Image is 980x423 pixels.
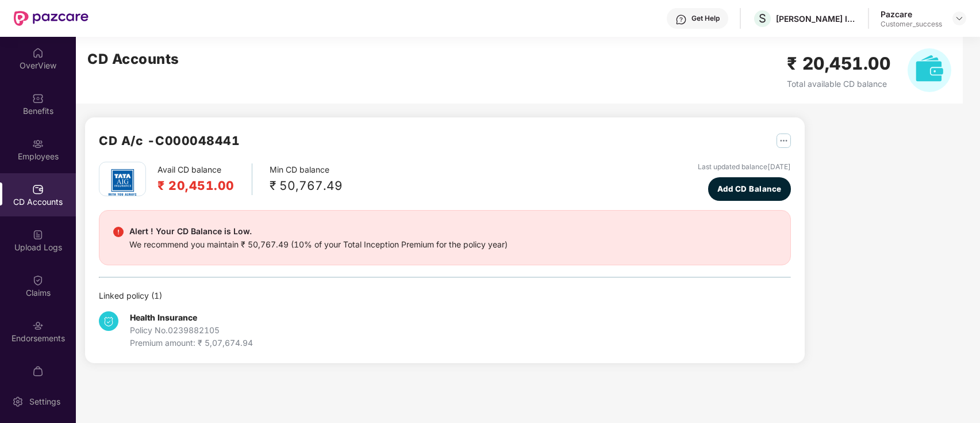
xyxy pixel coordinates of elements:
div: Avail CD balance [157,163,252,195]
img: tatag.png [102,162,143,203]
b: Health Insurance [130,313,197,322]
h2: ₹ 20,451.00 [787,50,891,77]
img: svg+xml;base64,PHN2ZyBpZD0iRW1wbG95ZWVzIiB4bWxucz0iaHR0cDovL3d3dy53My5vcmcvMjAwMC9zdmciIHdpZHRoPS... [32,138,44,150]
div: Settings [26,396,64,407]
img: svg+xml;base64,PHN2ZyB4bWxucz0iaHR0cDovL3d3dy53My5vcmcvMjAwMC9zdmciIHdpZHRoPSIzNCIgaGVpZ2h0PSIzNC... [99,311,118,331]
img: svg+xml;base64,PHN2ZyBpZD0iVXBsb2FkX0xvZ3MiIGRhdGEtbmFtZT0iVXBsb2FkIExvZ3MiIHhtbG5zPSJodHRwOi8vd3... [32,229,44,241]
img: svg+xml;base64,PHN2ZyBpZD0iSG9tZSIgeG1sbnM9Imh0dHA6Ly93d3cudzMub3JnLzIwMDAvc3ZnIiB3aWR0aD0iMjAiIG... [32,47,44,59]
div: Alert ! Your CD Balance is Low. [129,224,508,238]
div: We recommend you maintain ₹ 50,767.49 (10% of your Total Inception Premium for the policy year) [129,238,508,251]
span: Add CD Balance [717,183,782,195]
span: Total available CD balance [787,79,887,89]
div: [PERSON_NAME] INOTEC LIMITED [776,13,856,24]
h2: CD Accounts [87,48,179,70]
div: Get Help [691,14,720,23]
img: svg+xml;base64,PHN2ZyBpZD0iU2V0dGluZy0yMHgyMCIgeG1sbnM9Imh0dHA6Ly93d3cudzMub3JnLzIwMDAvc3ZnIiB3aW... [12,396,24,407]
img: svg+xml;base64,PHN2ZyBpZD0iSGVscC0zMngzMiIgeG1sbnM9Imh0dHA6Ly93d3cudzMub3JnLzIwMDAvc3ZnIiB3aWR0aD... [675,14,687,25]
img: New Pazcare Logo [14,11,89,26]
h2: ₹ 20,451.00 [157,176,235,195]
span: S [759,12,766,25]
img: svg+xml;base64,PHN2ZyBpZD0iQ0RfQWNjb3VudHMiIGRhdGEtbmFtZT0iQ0QgQWNjb3VudHMiIHhtbG5zPSJodHRwOi8vd3... [32,184,44,195]
img: svg+xml;base64,PHN2ZyB4bWxucz0iaHR0cDovL3d3dy53My5vcmcvMjAwMC9zdmciIHdpZHRoPSIyNSIgaGVpZ2h0PSIyNS... [777,134,791,148]
img: svg+xml;base64,PHN2ZyBpZD0iQ2xhaW0iIHhtbG5zPSJodHRwOi8vd3d3LnczLm9yZy8yMDAwL3N2ZyIgd2lkdGg9IjIwIi... [32,275,44,286]
div: Premium amount: ₹ 5,07,674.94 [130,337,253,349]
div: ₹ 50,767.49 [270,176,343,195]
img: svg+xml;base64,PHN2ZyB4bWxucz0iaHR0cDovL3d3dy53My5vcmcvMjAwMC9zdmciIHhtbG5zOnhsaW5rPSJodHRwOi8vd3... [908,48,951,92]
img: svg+xml;base64,PHN2ZyBpZD0iTXlfT3JkZXJzIiBkYXRhLW5hbWU9Ik15IE9yZGVycyIgeG1sbnM9Imh0dHA6Ly93d3cudz... [32,365,44,377]
img: svg+xml;base64,PHN2ZyBpZD0iRHJvcGRvd24tMzJ4MzIiIHhtbG5zPSJodHRwOi8vd3d3LnczLm9yZy8yMDAwL3N2ZyIgd2... [955,14,964,23]
div: Policy No. 0239882105 [130,324,253,337]
img: svg+xml;base64,PHN2ZyBpZD0iRGFuZ2VyX2FsZXJ0IiBkYXRhLW5hbWU9IkRhbmdlciBhbGVydCIgeG1sbnM9Imh0dHA6Ly... [113,227,124,237]
div: Last updated balance [DATE] [698,162,791,173]
div: Linked policy ( 1 ) [99,289,791,302]
button: Add CD Balance [708,177,790,201]
div: Customer_success [881,20,942,29]
img: svg+xml;base64,PHN2ZyBpZD0iQmVuZWZpdHMiIHhtbG5zPSJodHRwOi8vd3d3LnczLm9yZy8yMDAwL3N2ZyIgd2lkdGg9Ij... [32,93,44,104]
div: Pazcare [881,9,942,20]
img: svg+xml;base64,PHN2ZyBpZD0iRW5kb3JzZW1lbnRzIiB4bWxucz0iaHR0cDovL3d3dy53My5vcmcvMjAwMC9zdmciIHdpZH... [32,320,44,331]
div: Min CD balance [270,163,343,195]
h2: CD A/c - C000048441 [99,131,240,150]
